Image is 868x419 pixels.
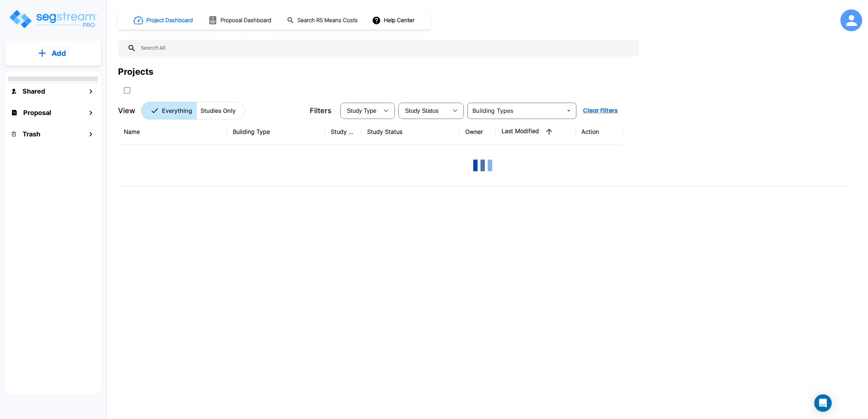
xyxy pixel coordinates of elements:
h1: Proposal Dashboard [220,16,271,25]
th: Name [118,119,227,145]
th: Study Type [325,119,361,145]
button: Help Center [370,13,417,27]
h1: Shared [23,86,45,96]
button: Project Dashboard [131,12,197,28]
th: Action [576,119,623,145]
th: Building Type [227,119,325,145]
button: Open [564,106,574,116]
div: Open Intercom Messenger [814,394,832,412]
th: Last Modified [496,119,576,145]
div: Platform [141,102,245,119]
div: Select [342,100,379,121]
h1: Project Dashboard [146,16,193,25]
button: Add [5,43,101,64]
p: Filters [310,105,332,116]
h1: Search RS Means Costs [297,16,358,25]
div: Select [400,100,448,121]
button: Search RS Means Costs [284,13,362,28]
button: Studies Only [196,102,245,119]
div: Projects [118,65,153,78]
p: Add [52,48,66,59]
h1: Proposal [23,108,51,118]
span: Study Type [347,108,376,114]
p: View [118,105,135,116]
p: Studies Only [200,106,236,115]
th: Owner [459,119,496,145]
img: Loading [468,151,497,180]
p: Everything [162,106,192,115]
h1: Trash [23,129,40,139]
input: Search All [136,40,635,57]
img: Logo [8,9,97,29]
button: Everything [141,102,196,119]
input: Building Types [470,106,562,116]
th: Study Status [361,119,459,145]
button: Proposal Dashboard [206,13,275,28]
button: Clear Filters [580,103,621,118]
span: Study Status [405,108,439,114]
button: SelectAll [120,83,134,98]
